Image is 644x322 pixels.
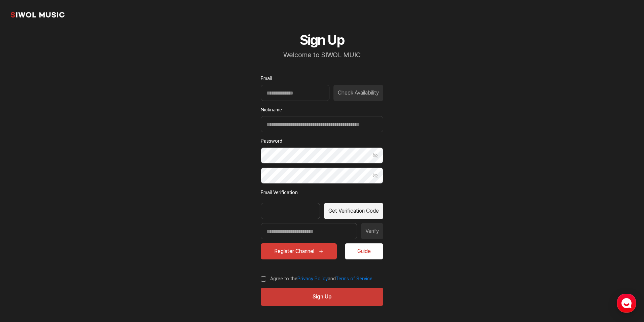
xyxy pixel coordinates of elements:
p: Welcome to SIWOL MUIC [261,51,383,59]
label: required [261,75,383,82]
button: Sign Up [261,288,383,306]
a: Messages [44,213,87,230]
label: required [261,138,383,145]
input: Password [261,168,383,184]
button: Show Password [367,147,383,164]
button: Register Channel [261,243,337,259]
label: required [261,106,383,113]
a: Settings [87,213,129,230]
a: Terms of Service [336,276,372,281]
input: Enter verification code [261,223,357,239]
input: Email address [261,85,329,101]
button: Guide [345,243,383,259]
span: Messages [56,224,76,229]
span: Settings [100,223,116,229]
a: Home [2,213,44,230]
label: Agree to the and [261,276,372,282]
span: Home [17,223,29,229]
h2: Sign Up [261,32,383,48]
input: Up to 12 characters (Korean, English, numbers) [261,116,383,132]
input: Password [261,147,383,164]
button: Show Password [367,168,383,184]
a: Privacy Policy [297,276,328,281]
button: Get Verification Code [324,203,383,219]
label: required [261,189,383,196]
